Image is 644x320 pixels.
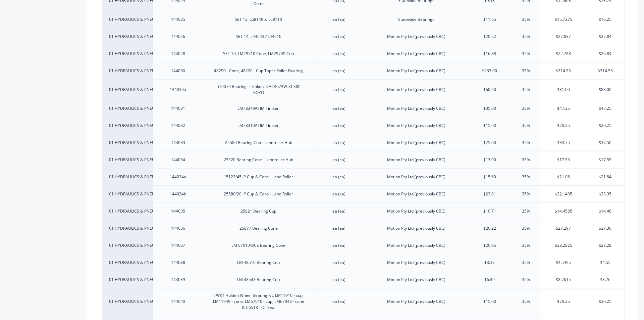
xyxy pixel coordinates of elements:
div: ea (ea) [322,66,356,75]
div: ea (ea) [322,155,356,164]
div: ea (ea) [322,275,356,284]
div: 144034b [161,190,195,198]
div: ea (ea) [322,258,356,267]
div: 35% [509,293,543,310]
div: 01 HYDRAULICS & PNEUMATICS [109,157,146,163]
div: Motion Pty Ltd (previously CBC) [382,85,451,94]
div: 48290 - Cone, 48220 - Cup Taper Roller Bearing [209,66,308,75]
div: 01 HYDRAULICS & PNEUMATICS [109,105,146,111]
div: 144035 [161,207,195,216]
div: $23.81 [468,186,511,202]
div: $14.4585 [541,203,586,220]
div: 25580 Bearing Cup - Landroller Hub [220,138,298,147]
div: $11.65 [468,11,511,28]
div: $314.55 [541,62,586,79]
div: 01 HYDRAULICS & PNEUMATICS [109,299,146,305]
div: 35% [509,134,543,151]
div: 25580/20 JP Cup & Cone - Land Roller [218,190,299,198]
div: Motion Pty Ltd (previously CBC) [382,32,451,41]
div: 01 HYDRAULICS & PNEUMATICS [109,174,146,180]
div: 35% [509,186,543,202]
div: ea (ea) [322,241,356,250]
div: 144026 [161,32,195,41]
div: ea (ea) [322,49,356,58]
div: 15123/45 JP Cup & Cone - Land Roller [218,173,299,181]
div: $20.95 [468,237,511,254]
div: LM78310ATIM Timken [232,121,285,130]
div: $15.00 [468,117,511,134]
div: 01 HYDRAULICS & PNEUMATICS144032LM78310ATIM Timkenea (ea)Motion Pty Ltd (previously CBC)$15.0035%... [102,117,625,134]
div: 01 HYDRAULICS & PNEUMATICS [109,225,146,231]
div: 01 HYDRAULICS & PNEUMATICS144039LM 48548 Bearing Cupea (ea)Motion Pty Ltd (previously CBC)$6.4935... [102,271,625,288]
div: 01 HYDRAULICS & PNEUMATICS144034a15123/45 JP Cup & Cone - Land Rollerea (ea)Motion Pty Ltd (previ... [102,168,625,185]
div: 01 HYDRAULICS & PNEUMATICS144038LM 48510 Bearing Cupea (ea)Motion Pty Ltd (previously CBC)$3.3735... [102,254,625,271]
div: 144033 [161,138,195,147]
div: $32.1435 [541,186,586,202]
div: 01 HYDRAULICS & PNEUMATICS144028SET 70, LM29710 Cone, LM29749 Cupea (ea)Motion Pty Ltd (previousl... [102,45,625,62]
div: 01 HYDRAULICS & PNEUMATICS14403625877 Bearing Coneea (ea)Motion Pty Ltd (previously CBC)$20.2235%... [102,220,625,237]
div: 144038 [161,258,195,267]
div: 01 HYDRAULICS & PNEUMATICS144030a510070 Bearing - Timken, DAC4074W-3CS80 KOYOea (ea)Motion Pty Lt... [102,79,625,100]
div: ea (ea) [322,173,356,181]
div: 01 HYDRAULICS & PNEUMATICS [109,34,146,40]
div: LM78349ATIM Timken [232,104,285,113]
div: $4.55 [586,254,624,271]
div: 35% [509,28,543,45]
div: 144040 [161,297,195,306]
div: 25520 Bearing Cone - Landroller Hub [218,155,299,164]
div: $81.00 [541,81,586,98]
div: $6.49 [468,271,511,288]
div: 01 HYDRAULICS & PNEUMATICS144025SET 13, L68149 & L68110ea (ea)Statewide Bearings$11.6535%$15.7275... [102,11,625,28]
div: $26.84 [586,45,624,62]
div: 35% [509,169,543,185]
div: 01 HYDRAULICS & PNEUMATICS14403048290 - Cone, 48220 - Cup Taper Roller Bearingea (ea)Motion Pty L... [102,62,625,79]
div: 01 HYDRAULICS & PNEUMATICS [109,123,146,129]
div: SET 70, LM29710 Cone, LM29749 Cup [218,49,299,58]
div: $35.00 [468,100,511,117]
div: 01 HYDRAULICS & PNEUMATICS144026SET 14, L44643 / L44610ea (ea)Motion Pty Ltd (previously CBC)$20.... [102,28,625,45]
div: LM 48548 Bearing Cup [232,275,285,284]
div: $47.25 [541,100,586,117]
div: 144034 [161,155,195,164]
div: Motion Pty Ltd (previously CBC) [382,258,451,267]
div: $27.30 [586,220,624,237]
div: $4.5495 [541,254,586,271]
div: $27.84 [586,28,624,45]
div: $27.837 [541,28,586,45]
div: 25877 Bearing Cone [234,224,283,233]
div: 35% [509,271,543,288]
div: Motion Pty Ltd (previously CBC) [382,49,451,58]
div: $28.28 [586,237,624,254]
div: LM 67010-BCE Bearing Cone [226,241,291,250]
div: Motion Pty Ltd (previously CBC) [382,241,451,250]
div: $14.46 [586,203,624,220]
div: 01 HYDRAULICS & PNEUMATICS [109,208,146,214]
div: 144032 [161,121,195,130]
div: 01 HYDRAULICS & PNEUMATICS [109,191,146,197]
div: LM 48510 Bearing Cup [232,258,285,267]
div: $16.25 [586,11,624,28]
div: ea (ea) [322,297,356,306]
div: Motion Pty Ltd (previously CBC) [382,138,451,147]
div: $8.76 [586,271,624,288]
div: 01 HYDRAULICS & PNEUMATICS [109,277,146,283]
div: Motion Pty Ltd (previously CBC) [382,297,451,306]
div: 01 HYDRAULICS & PNEUMATICS [109,68,146,74]
div: $33.35 [586,186,624,202]
div: $314.55 [586,62,624,79]
div: 01 HYDRAULICS & PNEUMATICS144031LM78349ATIM Timkenea (ea)Motion Pty Ltd (previously CBC)$35.0035%... [102,100,625,117]
div: 01 HYDRAULICS & PNEUMATICS [109,140,146,146]
div: Motion Pty Ltd (previously CBC) [382,66,451,75]
div: $10.71 [468,203,511,220]
div: 35% [509,254,543,271]
div: 144031 [161,104,195,113]
div: 01 HYDRAULICS & PNEUMATICS144040TWK1 Holden Wheel Bearing Kit, LM11910 - cup, LM11949 - cone, LM6... [102,288,625,315]
div: Motion Pty Ltd (previously CBC) [382,275,451,284]
div: 35% [509,203,543,220]
div: 01 HYDRAULICS & PNEUMATICS [109,51,146,57]
div: $47.25 [586,100,624,117]
div: ea (ea) [322,15,356,24]
div: Motion Pty Ltd (previously CBC) [382,104,451,113]
div: $233.00 [468,62,511,79]
div: Motion Pty Ltd (previously CBC) [382,224,451,233]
